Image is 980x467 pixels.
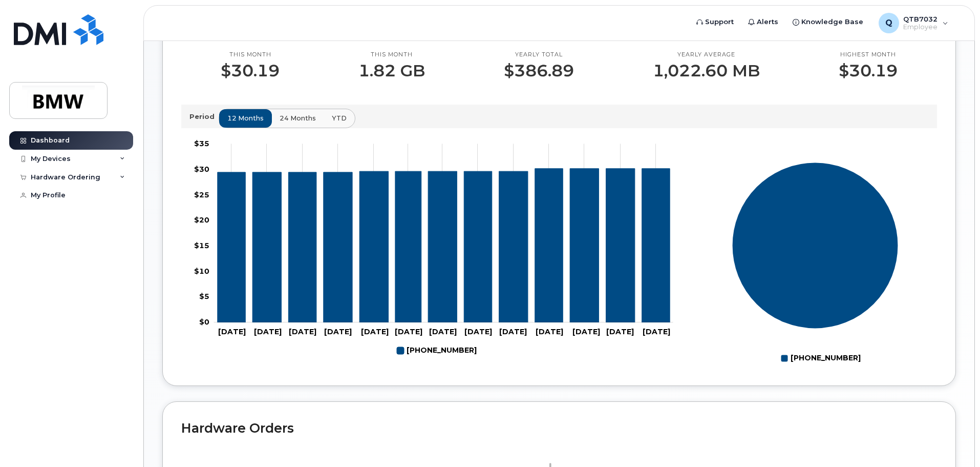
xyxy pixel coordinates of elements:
[358,51,425,59] p: This month
[801,17,863,27] span: Knowledge Base
[194,266,209,275] tspan: $10
[885,17,892,29] span: Q
[606,327,634,336] tspan: [DATE]
[504,62,574,80] p: $386.89
[572,327,600,336] tspan: [DATE]
[395,327,422,336] tspan: [DATE]
[643,327,670,336] tspan: [DATE]
[254,327,282,336] tspan: [DATE]
[935,422,972,459] iframe: Messenger Launcher
[221,51,280,59] p: This month
[332,113,347,123] span: YTD
[397,342,477,359] g: 864-434-9208
[397,342,477,359] g: Legend
[199,292,209,301] tspan: $5
[429,327,457,336] tspan: [DATE]
[289,327,316,336] tspan: [DATE]
[732,162,899,329] g: Series
[504,51,574,59] p: Yearly total
[221,62,280,80] p: $30.19
[903,23,938,31] span: Employee
[361,327,389,336] tspan: [DATE]
[324,327,352,336] tspan: [DATE]
[194,190,209,199] tspan: $25
[536,327,563,336] tspan: [DATE]
[839,51,898,59] p: Highest month
[903,15,938,23] span: QTB7032
[757,17,778,27] span: Alerts
[218,327,246,336] tspan: [DATE]
[839,62,898,80] p: $30.19
[653,62,760,80] p: 1,022.60 MB
[705,17,734,27] span: Support
[464,327,492,336] tspan: [DATE]
[499,327,527,336] tspan: [DATE]
[741,12,785,32] a: Alerts
[781,350,861,367] g: Legend
[871,13,955,33] div: QTB7032
[194,139,673,359] g: Chart
[194,215,209,225] tspan: $20
[189,112,219,121] p: Period
[194,139,209,148] tspan: $35
[218,168,670,322] g: 864-434-9208
[181,420,937,436] h2: Hardware Orders
[194,241,209,250] tspan: $15
[689,12,741,32] a: Support
[732,162,899,367] g: Chart
[199,317,209,327] tspan: $0
[653,51,760,59] p: Yearly average
[194,164,209,173] tspan: $30
[785,12,870,32] a: Knowledge Base
[358,62,425,80] p: 1.82 GB
[280,113,316,123] span: 24 months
